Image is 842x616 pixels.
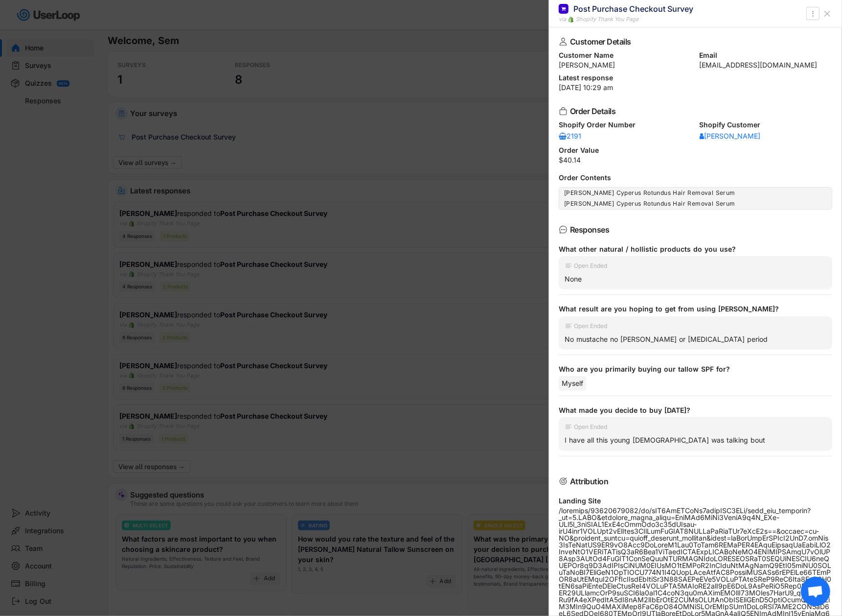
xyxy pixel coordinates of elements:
[574,424,607,430] div: Open Ended
[559,121,692,128] div: Shopify Order Number
[700,133,761,140] div: [PERSON_NAME]
[559,406,824,415] div: What made you decide to buy [DATE]?
[574,263,607,269] div: Open Ended
[559,305,824,313] div: What result are you hoping to get from using [PERSON_NAME]?
[559,147,832,154] div: Order Value
[570,38,817,46] div: Customer Details
[565,436,826,445] div: I have all this young [DEMOGRAPHIC_DATA] was talking bout
[808,8,818,20] button: 
[559,157,832,164] div: $40.14
[565,275,826,284] div: None
[801,577,830,606] div: Open chat
[564,200,827,208] div: [PERSON_NAME] Cyperus Rotundus Hair Removal Serum
[576,15,638,24] div: Shopify Thank You Page
[559,365,824,374] div: Who are you primarily buying our tallow SPF for?
[700,131,761,141] a: [PERSON_NAME]
[565,335,826,344] div: No mustache no [PERSON_NAME] or [MEDICAL_DATA] period
[570,226,817,234] div: Responses
[574,323,607,329] div: Open Ended
[559,131,588,141] a: 2191
[559,376,586,391] div: Myself
[700,52,833,59] div: Email
[559,84,832,91] div: [DATE] 10:29 am
[700,62,833,69] div: [EMAIL_ADDRESS][DOMAIN_NAME]
[559,74,832,81] div: Latest response
[573,3,693,14] div: Post Purchase Checkout Survey
[559,133,588,140] div: 2191
[570,107,817,115] div: Order Details
[564,189,827,197] div: [PERSON_NAME] Cyperus Rotundus Hair Removal Serum
[559,245,824,254] div: What other natural / hollistic products do you use?
[559,15,566,24] div: via
[700,121,833,128] div: Shopify Customer
[559,498,832,504] div: Landing Site
[568,17,574,23] img: 1156660_ecommerce_logo_shopify_icon%20%281%29.png
[570,477,817,485] div: Attribution
[559,52,692,59] div: Customer Name
[559,62,692,69] div: [PERSON_NAME]
[559,174,832,181] div: Order Contents
[812,8,814,19] text: 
